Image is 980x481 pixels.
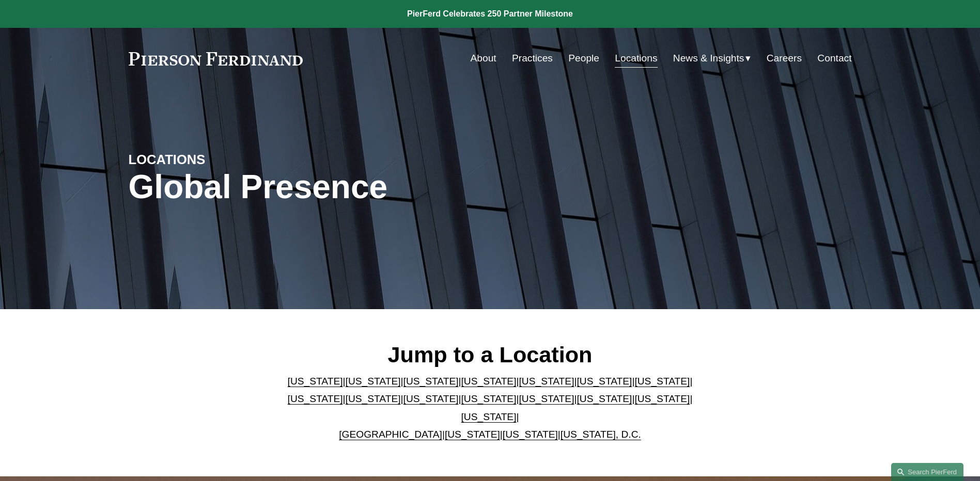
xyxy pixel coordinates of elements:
[634,393,690,404] a: [US_STATE]
[561,429,641,440] a: [US_STATE], D.C.
[445,429,500,440] a: [US_STATE]
[519,393,574,404] a: [US_STATE]
[129,151,309,168] h4: LOCATIONS
[891,463,963,481] a: Search this site
[568,49,599,68] a: People
[471,49,496,68] a: About
[288,376,343,387] a: [US_STATE]
[279,373,701,444] p: | | | | | | | | | | | | | | | | | |
[279,341,701,368] h2: Jump to a Location
[461,411,517,422] a: [US_STATE]
[346,393,401,404] a: [US_STATE]
[346,376,401,387] a: [US_STATE]
[339,429,442,440] a: [GEOGRAPHIC_DATA]
[577,393,632,404] a: [US_STATE]
[673,50,744,68] span: News & Insights
[512,49,553,68] a: Practices
[503,429,558,440] a: [US_STATE]
[634,376,690,387] a: [US_STATE]
[817,49,851,68] a: Contact
[129,168,611,206] h1: Global Presence
[519,376,574,387] a: [US_STATE]
[403,376,459,387] a: [US_STATE]
[403,393,459,404] a: [US_STATE]
[767,49,802,68] a: Careers
[288,393,343,404] a: [US_STATE]
[673,49,751,68] a: folder dropdown
[577,376,632,387] a: [US_STATE]
[615,49,657,68] a: Locations
[461,376,517,387] a: [US_STATE]
[461,393,517,404] a: [US_STATE]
